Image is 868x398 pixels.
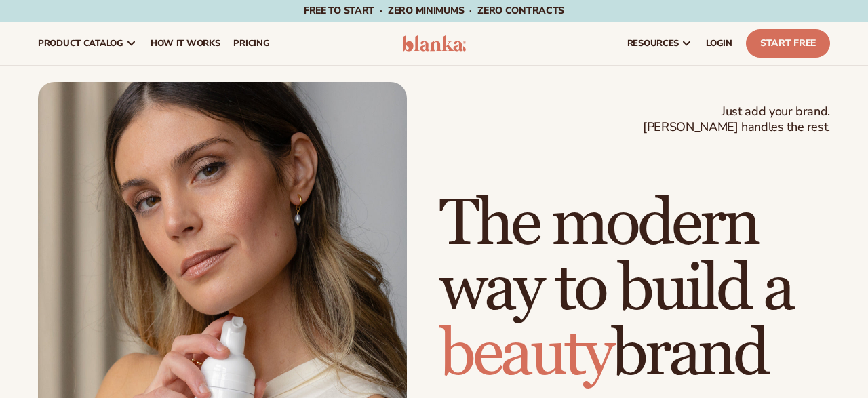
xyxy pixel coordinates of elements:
[226,22,276,65] a: pricing
[151,38,220,49] span: How It Works
[38,38,123,49] span: product catalog
[746,29,830,58] a: Start Free
[439,315,612,394] span: beauty
[31,22,144,65] a: product catalog
[304,4,564,17] span: Free to start · ZERO minimums · ZERO contracts
[699,22,739,65] a: LOGIN
[627,38,679,49] span: resources
[706,38,732,49] span: LOGIN
[233,38,269,49] span: pricing
[643,104,830,136] span: Just add your brand. [PERSON_NAME] handles the rest.
[439,192,830,387] h1: The modern way to build a brand
[144,22,227,65] a: How It Works
[402,35,466,52] img: logo
[620,22,699,65] a: resources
